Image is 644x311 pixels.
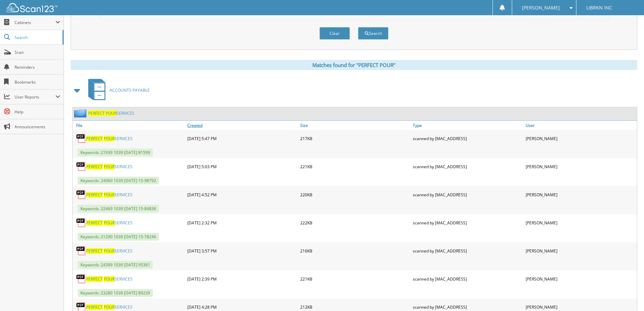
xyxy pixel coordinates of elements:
[86,248,133,254] a: PERFECT POURSERVICES
[76,190,86,200] img: PDF.png
[299,188,411,201] div: 220KB
[411,160,524,173] div: scanned by [MAC_ADDRESS]
[86,304,133,310] a: PERFECT POURSERVICES
[319,27,350,40] button: Clear
[15,79,60,85] span: Bookmarks
[299,272,411,286] div: 221KB
[78,289,153,297] span: Keywords: 23280 1039 [DATE] 89239
[74,109,88,117] img: folder2.png
[76,274,86,284] img: PDF.png
[86,220,103,226] span: PERFECT
[411,121,524,130] a: Type
[186,244,299,258] div: [DATE] 3:57 PM
[186,121,299,130] a: Created
[411,132,524,145] div: scanned by [MAC_ADDRESS]
[86,220,133,226] a: PERFECT POURSERVICES
[186,188,299,201] div: [DATE] 4:52 PM
[15,49,60,55] span: Scan
[299,132,411,145] div: 217KB
[186,216,299,229] div: [DATE] 2:32 PM
[411,244,524,258] div: scanned by [MAC_ADDRESS]
[411,272,524,286] div: scanned by [MAC_ADDRESS]
[106,110,117,116] span: POUR
[299,121,411,130] a: Size
[15,20,55,25] span: Cabinets
[86,248,103,254] span: PERFECT
[86,304,103,310] span: PERFECT
[86,276,103,282] span: PERFECT
[73,121,186,130] a: File
[299,216,411,229] div: 222KB
[86,164,103,170] span: PERFECT
[522,6,560,10] span: [PERSON_NAME]
[411,216,524,229] div: scanned by [MAC_ADDRESS]
[299,160,411,173] div: 221KB
[71,60,637,70] div: Matches found for "PERFECT POUR"
[186,160,299,173] div: [DATE] 5:03 PM
[104,164,115,170] span: POUR
[78,177,159,184] span: Keywords: 24960 1039 [DATE] 15-98792
[524,132,637,145] div: [PERSON_NAME]
[610,279,644,311] iframe: Chat Widget
[586,6,612,10] span: LIBRKN INC
[15,64,60,70] span: Reminders
[524,121,637,130] a: User
[86,164,133,170] a: PERFECT POURSERVICES
[76,133,86,143] img: PDF.png
[104,136,115,141] span: POUR
[104,276,115,282] span: POUR
[88,110,135,116] a: PERFECT POURSERVICES
[524,272,637,286] div: [PERSON_NAME]
[15,35,59,40] span: Search
[524,188,637,201] div: [PERSON_NAME]
[84,77,150,104] a: ACCOUNTS PAYABLE
[76,218,86,228] img: PDF.png
[110,87,150,93] span: ACCOUNTS PAYABLE
[78,149,153,156] span: Keywords: 21939 1039 [DATE] 81599
[88,110,105,116] span: PERFECT
[358,27,388,40] button: Search
[76,161,86,172] img: PDF.png
[78,205,159,213] span: Keywords: 22469 1039 [DATE] 15-84836
[78,233,159,241] span: Keywords: 21290 1039 [DATE] 15-78246
[15,94,55,100] span: User Reports
[15,109,60,115] span: Help
[7,3,57,12] img: scan123-logo-white.svg
[104,192,115,198] span: POUR
[15,124,60,130] span: Announcements
[524,160,637,173] div: [PERSON_NAME]
[86,192,133,198] a: PERFECT POURSERVICES
[104,248,115,254] span: POUR
[86,136,133,141] a: PERFECT POURSERVICES
[86,276,133,282] a: PERFECT POURSERVICES
[104,304,115,310] span: POUR
[524,216,637,229] div: [PERSON_NAME]
[86,192,103,198] span: PERFECT
[299,244,411,258] div: 216KB
[76,246,86,256] img: PDF.png
[524,244,637,258] div: [PERSON_NAME]
[86,136,103,141] span: PERFECT
[78,261,153,269] span: Keywords: 24399 1039 [DATE] 95361
[186,272,299,286] div: [DATE] 2:39 PM
[104,220,115,226] span: POUR
[186,132,299,145] div: [DATE] 5:47 PM
[411,188,524,201] div: scanned by [MAC_ADDRESS]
